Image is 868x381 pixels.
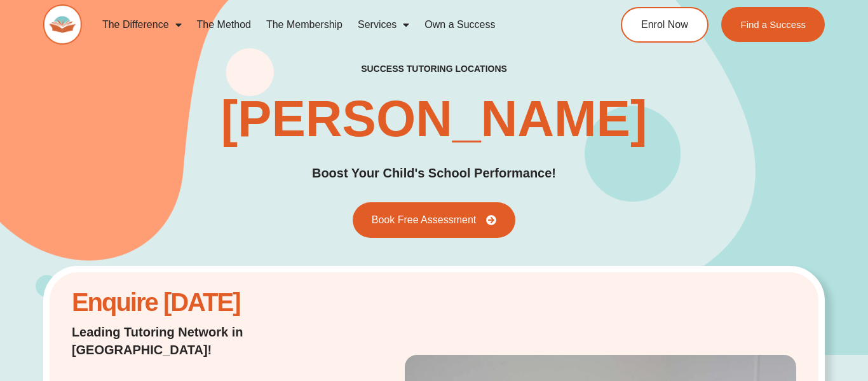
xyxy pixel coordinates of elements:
a: Services [350,10,417,39]
h1: [PERSON_NAME] [220,94,647,144]
iframe: Chat Widget [657,237,868,381]
h2: Boost Your Child's School Performance! [312,163,556,183]
nav: Menu [95,10,576,39]
h2: Enquire [DATE] [72,294,329,310]
a: Enrol Now [621,7,709,43]
h2: Leading Tutoring Network in [GEOGRAPHIC_DATA]! [72,323,329,359]
a: The Method [189,10,259,39]
h2: success tutoring locations [361,63,507,74]
a: Book Free Assessment [353,202,516,238]
span: Find a Success [740,20,806,29]
span: Book Free Assessment [372,215,477,225]
a: Find a Success [721,7,825,42]
a: The Difference [95,10,189,39]
a: The Membership [259,10,350,39]
span: Enrol Now [641,20,688,30]
a: Own a Success [417,10,503,39]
